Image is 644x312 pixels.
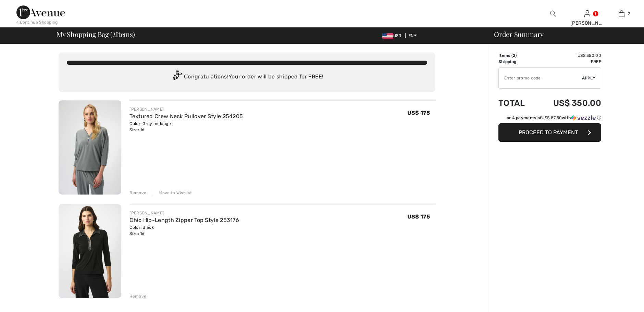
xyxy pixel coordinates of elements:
div: Color: Black Size: 16 [129,224,239,237]
img: Sezzle [571,115,596,121]
button: Proceed to Payment [498,123,601,142]
div: < Continue Shopping [16,19,58,25]
span: My Shopping Bag ( Items) [57,31,135,38]
input: Promo code [499,68,582,88]
img: Chic Hip-Length Zipper Top Style 253176 [59,204,121,298]
div: Remove [129,293,146,299]
img: My Bag [619,10,624,18]
a: 2 [605,10,638,18]
a: Textured Crew Neck Pullover Style 254205 [129,113,243,120]
img: 1ère Avenue [16,5,65,19]
div: Remove [129,190,146,196]
span: 2 [112,29,116,38]
td: Total [498,91,535,115]
td: Items ( ) [498,52,535,59]
img: Congratulation2.svg [170,70,184,84]
span: US$ 87.50 [542,115,562,120]
span: Proceed to Payment [519,129,578,136]
div: Move to Wishlist [153,190,192,196]
td: Shipping [498,59,535,65]
div: Congratulations! Your order will be shipped for FREE! [67,70,427,84]
img: Textured Crew Neck Pullover Style 254205 [59,100,121,195]
span: EN [408,33,417,38]
span: 2 [628,11,630,17]
div: [PERSON_NAME] [129,106,243,112]
img: US Dollar [382,33,393,39]
td: Free [535,59,601,65]
div: Order Summary [486,31,640,38]
span: US$ 175 [407,213,430,220]
div: Color: Grey melange Size: 16 [129,121,243,133]
td: US$ 350.00 [535,52,601,59]
div: or 4 payments ofUS$ 87.50withSezzle Click to learn more about Sezzle [498,115,601,123]
img: My Info [584,10,590,18]
a: Chic Hip-Length Zipper Top Style 253176 [129,217,239,223]
div: [PERSON_NAME] [570,20,604,27]
td: US$ 350.00 [535,91,601,115]
div: [PERSON_NAME] [129,210,239,216]
a: Sign In [584,10,590,17]
span: USD [382,33,404,38]
img: search the website [550,10,556,18]
span: US$ 175 [407,110,430,116]
span: 2 [513,53,515,58]
span: Apply [582,75,596,81]
div: or 4 payments of with [507,115,601,121]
